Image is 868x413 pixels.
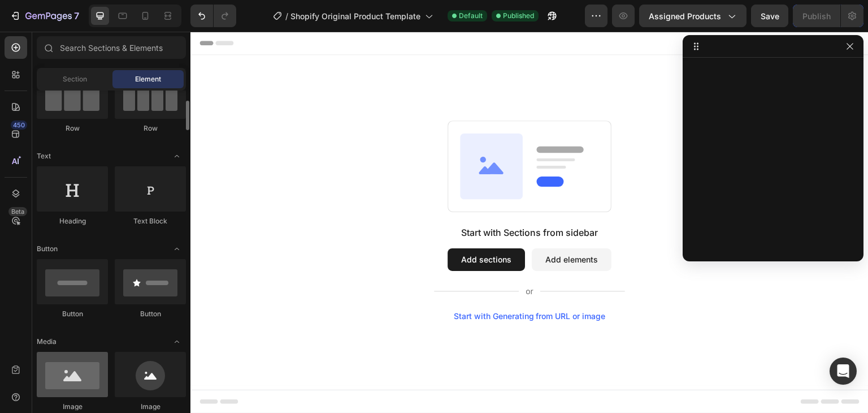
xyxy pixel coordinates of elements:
span: Assigned Products [649,10,721,22]
div: Start with Sections from sidebar [271,194,407,208]
div: Image [115,402,186,412]
button: Save [751,5,788,27]
button: Add elements [341,217,421,239]
div: Publish [802,10,831,22]
div: Beta [8,207,27,216]
div: Heading [37,216,108,226]
span: Default [459,11,483,21]
span: Shopify Original Product Template [290,10,420,22]
p: 7 [74,9,79,23]
iframe: Design area [190,32,868,413]
div: Start with Generating from URL or image [263,280,415,289]
button: 7 [5,5,84,27]
span: Toggle open [168,240,186,258]
span: Published [503,11,534,21]
div: Text Block [115,216,186,226]
span: Save [761,11,779,21]
span: Element [135,74,161,84]
span: Toggle open [168,333,186,351]
div: Row [115,123,186,134]
div: Row [37,123,108,134]
span: Text [37,151,51,161]
span: Button [37,244,58,254]
span: Section [63,74,87,84]
div: Button [37,309,108,319]
div: Undo/Redo [190,5,236,27]
button: Assigned Products [639,5,747,27]
div: Image [37,402,108,412]
span: / [285,10,288,22]
div: Open Intercom Messenger [830,358,857,385]
span: Media [37,337,57,347]
input: Search Sections & Elements [37,36,186,59]
div: Button [115,309,186,319]
button: Publish [793,5,840,27]
div: 450 [11,121,27,130]
span: Toggle open [168,147,186,165]
button: Add sections [257,217,335,239]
